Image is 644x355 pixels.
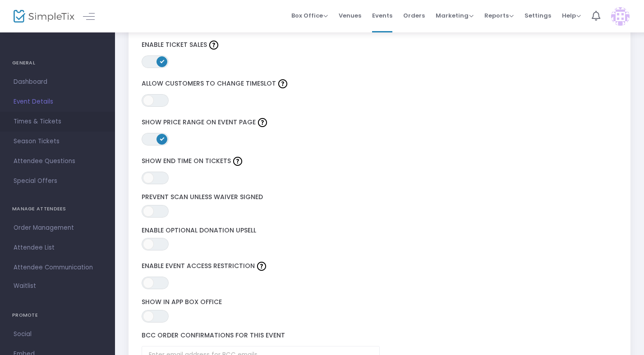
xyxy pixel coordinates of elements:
label: Enable Event Access Restriction [142,259,618,273]
span: Social [14,328,101,340]
span: Venues [339,4,361,27]
img: question-mark [258,118,267,127]
label: Show Price Range on Event Page [142,116,618,129]
label: Enable Optional Donation Upsell [142,227,618,235]
span: Attendee Communication [14,262,101,273]
span: Orders [403,4,425,27]
span: Event Details [14,96,101,108]
label: Allow Customers to Change Timeslot [142,77,618,91]
h4: GENERAL [12,54,103,72]
label: BCC order confirmations for this event [142,332,618,340]
span: Waitlist [14,282,36,291]
span: Attendee Questions [14,155,101,167]
span: Times & Tickets [14,116,101,127]
img: question-mark [233,157,242,166]
label: Show End Time on Tickets [142,155,618,168]
label: Enable Ticket Sales [142,38,618,52]
span: Marketing [436,11,474,20]
label: Show in App Box Office [142,298,618,306]
span: Order Management [14,222,101,234]
h4: MANAGE ATTENDEES [12,200,103,218]
span: Help [562,11,581,20]
label: Prevent Scan Unless Waiver Signed [142,193,618,201]
span: Special Offers [14,175,101,187]
span: Settings [524,4,551,27]
span: Dashboard [14,76,101,88]
h4: PROMOTE [12,306,103,324]
img: question-mark [257,262,266,271]
span: Attendee List [14,242,101,254]
span: Box Office [291,11,328,20]
span: Events [372,4,392,27]
span: ON [160,59,164,64]
span: ON [160,137,164,141]
span: Reports [484,11,514,20]
img: question-mark [278,79,287,88]
img: question-mark [209,41,218,50]
span: Season Tickets [14,136,101,147]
